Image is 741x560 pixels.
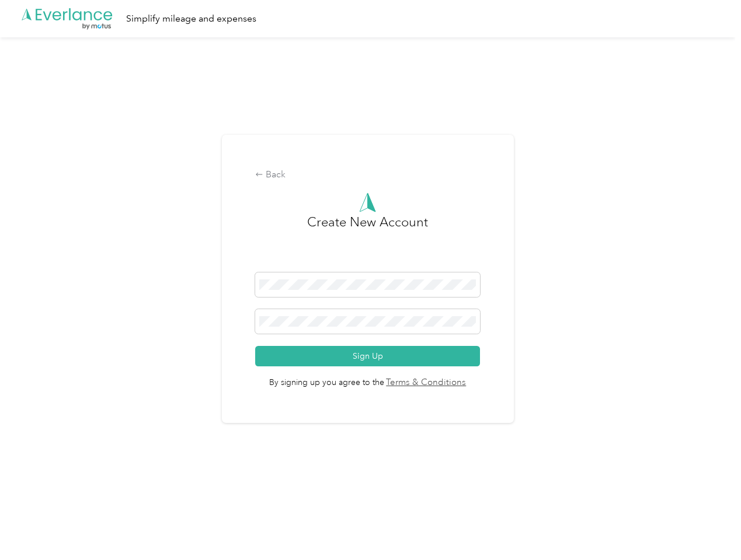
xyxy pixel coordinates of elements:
[255,168,480,182] div: Back
[255,366,480,390] span: By signing up you agree to the
[255,346,480,366] button: Sign Up
[307,212,428,272] h3: Create New Account
[126,12,256,26] div: Simplify mileage and expenses
[384,376,467,390] a: Terms & Conditions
